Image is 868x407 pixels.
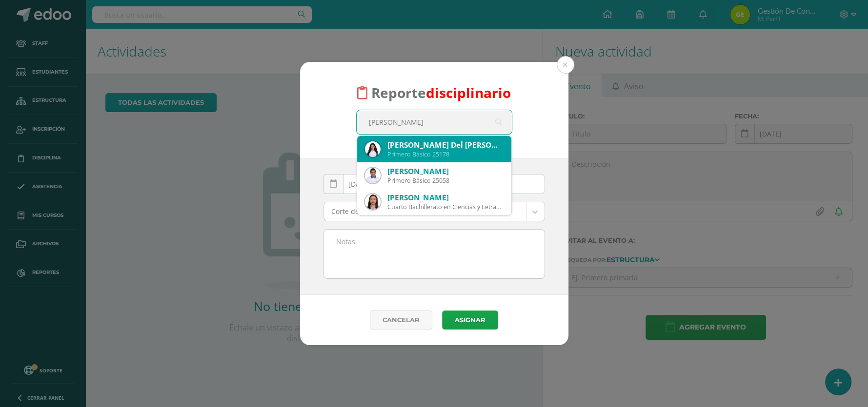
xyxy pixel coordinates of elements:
[365,141,381,157] img: 9c1d38f887ea799b3e34c9895ff72d0c.png
[557,56,574,74] button: Close (Esc)
[387,193,504,203] div: [PERSON_NAME]
[387,140,504,150] div: [PERSON_NAME] Del [PERSON_NAME]
[365,194,381,210] img: 1b17664bc875afebf22e380e0e7e7d2c.png
[387,166,504,176] div: [PERSON_NAME]
[387,176,504,185] div: Primero Básico 25058
[365,168,381,183] img: 274eeeac541007408ff102d27ff55847.png
[387,150,504,158] div: Primero Básico 25178
[442,310,498,329] button: Asignar
[331,202,519,221] span: Corte de cabello inadecuado
[324,202,545,221] a: Corte de cabello inadecuado
[371,83,511,102] span: Reporte
[370,310,432,329] a: Cancelar
[426,83,511,102] font: disciplinario
[387,203,504,211] div: Cuarto Bachillerato en Ciencias y Letras 22002
[357,110,512,134] input: Busca un estudiante aquí...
